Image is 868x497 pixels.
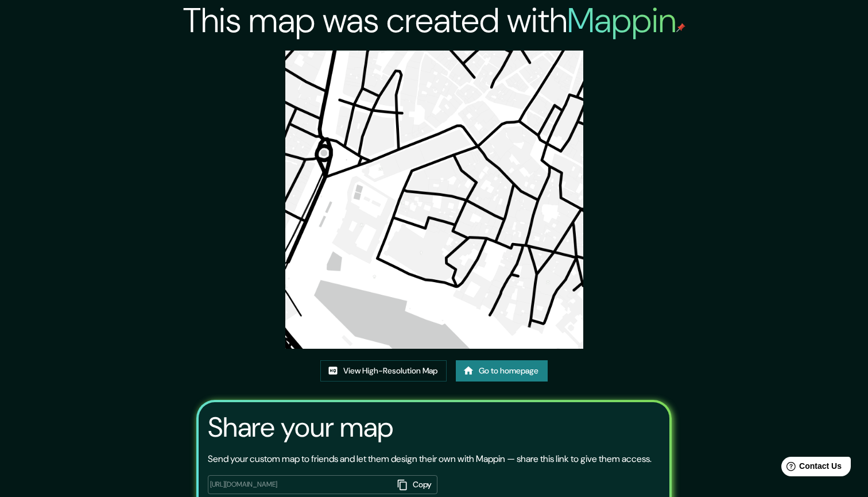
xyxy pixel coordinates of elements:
[320,360,447,382] a: View High-Resolution Map
[285,51,583,349] img: created-map
[766,452,855,484] iframe: Help widget launcher
[393,475,437,494] button: Copy
[208,452,652,466] p: Send your custom map to friends and let them design their own with Mappin — share this link to gi...
[208,411,393,444] h3: Share your map
[676,23,685,32] img: mappin-pin
[456,360,548,382] a: Go to homepage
